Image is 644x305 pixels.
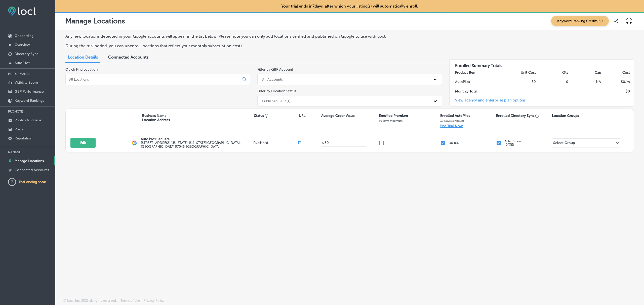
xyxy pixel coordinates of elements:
td: Monthly Total [450,87,504,96]
p: 30 Days Minimum [379,119,403,123]
label: Filter by Location Status [257,89,296,93]
p: Photos & Videos [15,118,41,122]
td: NA [569,77,601,87]
p: Published [253,141,298,145]
p: Locl, Inc. 2025 all rights reserved. [67,299,117,302]
td: 0 [536,77,569,87]
p: 30 Days Minimum [440,119,464,123]
p: Your trial ends in 7 days, after which your listing(s) will automatically enroll. [281,4,418,9]
label: Filter by GBP Account [257,67,293,72]
th: Cap [569,68,601,77]
th: Unit Cost [504,68,536,77]
p: Average Order Value [321,114,355,118]
a: Terms of Use [120,299,140,305]
strong: Product Item [455,70,476,75]
p: During the trial period, you can unenroll locations that reflect your monthly subscription costs [65,43,435,48]
td: AutoPilot [450,77,504,87]
span: Keyword Ranking Credits: 60 [551,16,609,26]
span: Location Details [68,55,98,60]
th: Cost [601,68,634,77]
p: Auto Renew: [DATE] [504,139,522,146]
p: Overview [15,43,30,47]
p: Business Name Location Address [142,114,170,122]
p: Status [254,114,299,118]
p: Visibility Score [15,80,38,85]
p: $ [322,141,324,145]
td: $ 0 [601,87,634,96]
p: URL [299,114,305,118]
img: logo [132,140,137,145]
img: fda3e92497d09a02dc62c9cd864e3231.png [8,7,36,16]
p: Enrolled Directory Sync [496,114,539,118]
td: $ 0 /m [601,77,634,87]
p: Keyword Rankings [15,98,44,103]
text: 7 [11,179,13,184]
div: Published GBP (1) [262,99,290,103]
p: GBP Performance [15,89,44,94]
div: All Accounts [262,77,283,81]
p: Manage Locations [65,17,125,25]
p: End Trial Now [440,124,463,128]
button: Edit [70,138,96,148]
p: On Trial [449,141,459,145]
input: All Locations [69,77,238,82]
p: Connected Accounts [15,168,49,172]
p: AutoPilot [15,61,30,65]
label: Quick Find Location [65,67,98,72]
td: $0 [504,77,536,87]
a: View agency and enterprise plan options [450,98,526,106]
p: Trial ending soon [19,180,46,184]
span: Connected Accounts [108,55,148,60]
p: Onboarding [15,34,33,38]
p: Auto Pros Car Care [141,137,252,141]
p: Any new locations detected in your Google accounts will appear in the list below. Please note you... [65,34,435,39]
h3: Enrolled Summary Totals [450,60,634,68]
p: Manage Locations [15,159,44,163]
div: Select Group [553,141,575,146]
a: Privacy Policy [144,299,165,305]
p: Enrolled AutoPilot [440,114,470,118]
label: [STREET_ADDRESS][US_STATE] , [US_STATE][GEOGRAPHIC_DATA], [GEOGRAPHIC_DATA] 97045, [GEOGRAPHIC_DATA] [141,141,252,148]
p: Posts [15,127,23,131]
p: Reputation [15,136,32,140]
th: Qty [536,68,569,77]
p: Location Groups [552,114,579,118]
p: Enrolled Premium [379,114,408,118]
p: Directory Sync [15,52,38,56]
